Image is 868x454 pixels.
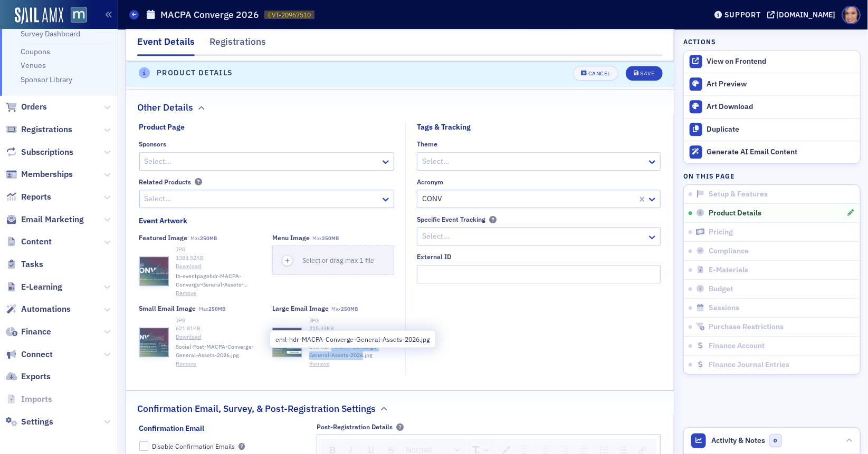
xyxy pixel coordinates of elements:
span: Reports [21,191,51,203]
span: Email Marketing [21,214,84,225]
div: 1383.52 KB [176,254,261,262]
div: External ID [417,253,451,261]
span: eml-hdr-MACPA-Converge-General-Assets-2026.jpg [309,343,394,360]
div: Disable Confirmation Emails [152,442,235,451]
div: Menu Image [272,234,310,242]
a: Registrations [6,124,72,135]
div: Event Artwork [139,215,188,226]
span: E-Learning [21,281,62,293]
a: View on Frontend [684,51,860,73]
a: Exports [6,371,51,382]
h4: Product Details [157,68,233,79]
button: Select or drag max 1 file [272,245,394,275]
a: Reports [6,191,51,203]
span: Automations [21,303,71,315]
div: Acronym [417,178,443,186]
span: 0 [769,434,783,447]
span: Tasks [21,259,43,270]
span: Budget [709,284,733,294]
div: JPG [309,317,394,325]
button: Remove [176,360,197,368]
span: Connect [21,349,53,360]
div: Tags & Tracking [417,122,471,133]
button: [DOMAIN_NAME] [767,11,840,18]
span: Max [190,235,217,242]
span: Social-Post-MACPA-Converge-General-Assets-2026.jpg [176,343,261,360]
h2: Confirmation Email, Survey, & Post-Registration Settings [137,402,376,416]
h4: Actions [683,37,716,46]
a: Sponsor Library [21,75,72,84]
a: Email Marketing [6,214,84,225]
input: Disable Confirmation Emails [139,441,149,451]
span: Imports [21,393,52,405]
span: Subscriptions [21,146,73,158]
span: Profile [842,6,861,24]
a: Coupons [21,47,50,56]
a: Survey Dashboard [21,29,80,38]
div: View on Frontend [707,57,855,66]
div: 215.33 KB [309,324,394,333]
a: Connect [6,349,53,360]
div: Small Email Image [139,304,196,312]
span: Purchase Restrictions [709,322,784,332]
a: Tasks [6,259,43,270]
span: Compliance [709,246,749,256]
div: Duplicate [707,125,855,134]
div: eml-hdr-MACPA-Converge-General-Assets-2026.jpg [270,330,436,348]
a: Orders [6,101,47,113]
span: Settings [21,416,53,428]
a: Content [6,236,52,248]
span: EVT-20967510 [268,11,311,19]
div: Post-Registration Details [317,423,393,431]
span: Setup & Features [709,190,768,199]
span: Product Details [709,209,761,218]
div: Theme [417,140,437,148]
div: Cancel [588,71,611,77]
span: Memberships [21,169,73,180]
div: Large Email Image [272,304,329,312]
img: SailAMX [15,7,63,24]
div: [DOMAIN_NAME] [777,10,836,19]
a: Subscriptions [6,146,73,158]
span: Finance Journal Entries [709,360,789,370]
span: Finance [21,326,51,338]
a: Art Preview [684,73,860,95]
button: Remove [176,289,197,298]
button: Save [626,66,662,81]
span: Max [331,305,358,312]
div: Save [640,71,654,77]
span: Max [199,305,225,312]
h2: Other Details [137,101,193,114]
img: SailAMX [71,7,87,23]
span: 250MB [341,305,358,312]
h1: MACPA Converge 2026 [160,8,259,21]
button: Generate AI Email Content [684,141,860,163]
div: Confirmation Email [139,423,205,434]
div: Event Details [137,35,195,56]
div: Featured Image [139,234,188,242]
h4: On this page [683,171,861,181]
span: fb-eventpagehdr-MACPA-Converge-General-Assets-2026.jpg [176,272,261,289]
div: 621.81 KB [176,324,261,333]
a: Imports [6,393,52,405]
span: Registrations [21,124,72,135]
a: Memberships [6,169,73,180]
span: Orders [21,101,47,113]
span: Sessions [709,303,739,313]
a: E-Learning [6,281,62,293]
button: Duplicate [684,118,860,141]
div: JPG [176,317,261,325]
a: Venues [21,61,46,70]
span: Activity & Notes [712,435,766,446]
a: Settings [6,416,53,428]
a: Automations [6,303,71,315]
div: Related Products [139,178,192,186]
span: 250MB [208,305,225,312]
a: Art Download [684,95,860,118]
div: Registrations [209,35,266,54]
div: Sponsors [139,140,167,148]
span: Content [21,236,52,248]
span: 250MB [200,235,217,242]
div: Generate AI Email Content [707,147,855,157]
div: Support [724,10,761,19]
